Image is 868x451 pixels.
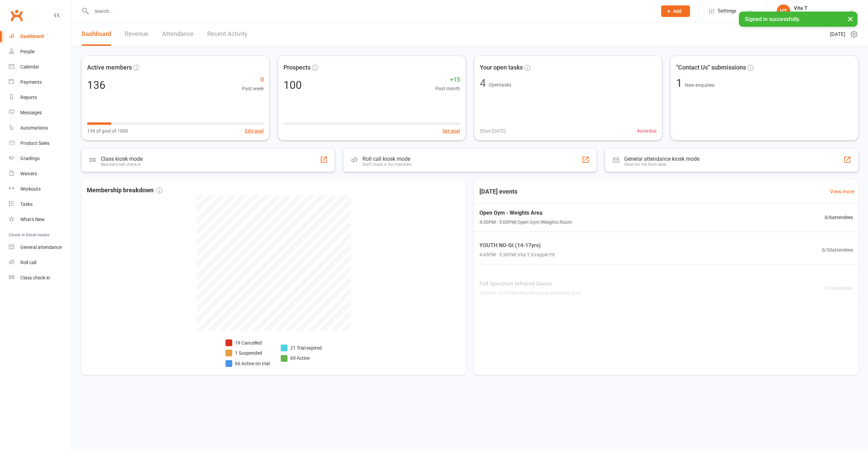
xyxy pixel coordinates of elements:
[489,82,511,87] span: Open tasks
[20,156,40,161] div: Gradings
[718,3,736,19] span: Settings
[245,127,264,135] button: Edit goal
[162,22,194,46] a: Attendance
[624,156,699,162] div: General attendance kiosk mode
[825,284,853,292] span: 0 / 1 attendees
[242,85,264,92] span: Past week
[20,275,50,280] div: Class check-in
[242,75,264,85] span: 0
[480,127,506,135] span: 0 Due [DATE]
[20,110,42,115] div: Messages
[20,95,37,100] div: Reports
[20,34,44,39] div: Dashboard
[830,188,854,196] a: View more
[624,162,699,167] div: Great for the front desk
[9,90,72,105] a: Reports
[20,201,33,207] div: Tasks
[9,212,72,227] a: What's New
[435,85,460,92] span: Past month
[794,11,833,17] div: Southpac Strength
[207,22,248,46] a: Recent Activity
[87,63,132,73] span: Active members
[9,136,72,151] a: Product Sales
[20,217,45,222] div: What's New
[745,16,800,22] span: Signed in successfully.
[20,64,39,70] div: Calendar
[20,49,35,54] div: People
[685,82,714,88] span: New enquiries
[20,244,62,250] div: General attendance
[101,156,143,162] div: Class kiosk mode
[676,63,746,73] span: "Contact Us" submissions
[125,22,149,46] a: Revenue
[20,171,37,176] div: Waivers
[676,77,685,90] span: 1
[435,75,460,85] span: +15
[87,80,105,91] div: 136
[479,289,581,297] span: 5:00PM - 5:40PM | Infrared Sauna | Recovery Area
[225,360,270,367] li: 66 Active on trial
[9,120,72,136] a: Automations
[20,125,48,131] div: Automations
[90,6,652,16] input: Search...
[822,246,853,254] span: 0 / 30 attendees
[225,349,270,357] li: 1 Suspended
[9,166,72,181] a: Waivers
[101,162,143,167] div: Members self check-in
[844,12,856,26] button: ×
[777,4,790,18] div: VT
[9,197,72,212] a: Tasks
[479,279,581,288] span: Full Spectrum Infrared Sauna
[830,30,845,38] span: [DATE]
[479,251,555,259] span: 4:45PM - 5:30PM | Vita T | Grapple Pit
[661,5,690,17] button: Add
[442,127,460,135] button: Set goal
[9,270,72,286] a: Class kiosk mode
[362,162,412,167] div: Staff check-in for members
[9,44,72,59] a: People
[9,59,72,75] a: Calendar
[794,5,833,11] div: Vita T
[8,7,25,24] a: Clubworx
[479,241,555,250] span: YOUTH NO-GI (14-17yrs)
[281,344,322,352] li: 21 Trial expired
[825,214,853,221] span: 0 / 6 attendees
[225,339,270,347] li: 19 Cancelled
[362,156,412,162] div: Roll call kiosk mode
[474,185,523,198] h3: [DATE] events
[20,186,41,192] div: Workouts
[9,255,72,270] a: Roll call
[9,29,72,44] a: Dashboard
[87,127,128,135] span: 136 of goal of 1000
[479,218,572,226] span: 4:30PM - 5:00PM | Open Gym | Weights Room
[480,63,523,73] span: Your open tasks
[9,75,72,90] a: Payments
[20,140,50,146] div: Product Sales
[20,79,42,85] div: Payments
[673,8,682,14] span: Add
[87,185,162,195] span: Membership breakdown
[283,63,311,73] span: Prospects
[281,354,322,362] li: 69 Active
[20,260,36,265] div: Roll call
[637,127,656,135] span: 4 overdue
[82,22,111,46] a: Dashboard
[479,209,572,217] span: Open Gym - Weights Area
[9,181,72,197] a: Workouts
[9,105,72,120] a: Messages
[480,78,486,89] div: 4
[9,240,72,255] a: General attendance kiosk mode
[9,151,72,166] a: Gradings
[283,80,302,91] div: 100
